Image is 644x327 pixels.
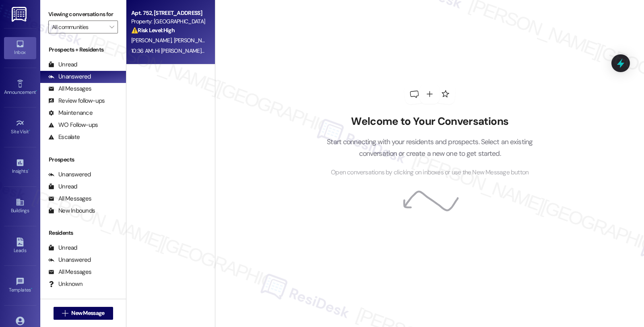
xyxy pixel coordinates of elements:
[48,280,83,288] div: Unknown
[62,310,68,317] i: 
[40,155,126,164] div: Prospects
[48,85,91,93] div: All Messages
[331,168,528,178] span: Open conversations by clicking on inboxes or use the New Message button
[4,37,36,59] a: Inbox
[48,8,118,21] label: Viewing conversations for
[4,116,36,138] a: Site Visit •
[4,156,36,178] a: Insights •
[48,133,80,141] div: Escalate
[131,37,174,44] span: [PERSON_NAME]
[48,121,98,129] div: WO Follow-ups
[48,170,91,179] div: Unanswered
[48,72,91,81] div: Unanswered
[36,88,37,94] span: •
[48,109,93,117] div: Maintenance
[29,128,30,133] span: •
[48,256,91,264] div: Unanswered
[31,286,32,292] span: •
[4,235,36,257] a: Leads
[4,275,36,296] a: Templates •
[48,60,77,69] div: Unread
[131,9,206,17] div: Apt. 752, [STREET_ADDRESS]
[12,7,28,22] img: ResiDesk Logo
[131,27,175,34] strong: ⚠️ Risk Level: High
[52,21,105,33] input: All communities
[40,229,126,237] div: Residents
[48,244,77,252] div: Unread
[315,115,545,128] h2: Welcome to Your Conversations
[131,17,206,26] div: Property: [GEOGRAPHIC_DATA]
[48,195,91,203] div: All Messages
[71,309,104,317] span: New Message
[48,182,77,191] div: Unread
[28,167,29,173] span: •
[40,46,126,54] div: Prospects + Residents
[54,307,113,320] button: New Message
[48,268,91,276] div: All Messages
[174,37,214,44] span: [PERSON_NAME]
[315,136,545,159] p: Start connecting with your residents and prospects. Select an existing conversation or create a n...
[4,195,36,217] a: Buildings
[48,207,95,215] div: New Inbounds
[48,97,105,105] div: Review follow-ups
[109,24,114,30] i: 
